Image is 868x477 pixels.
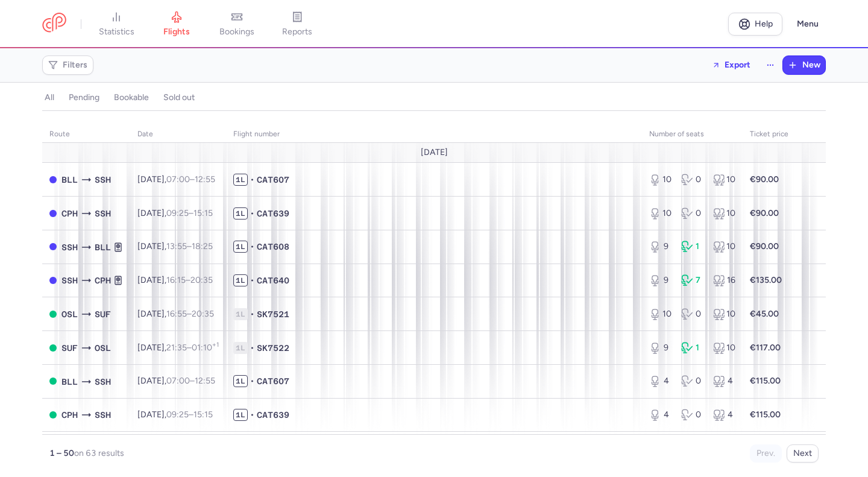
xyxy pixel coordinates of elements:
th: Flight number [226,125,642,144]
span: SUF [95,308,111,321]
strong: 1 – 50 [49,448,74,458]
span: [DATE], [137,208,213,218]
span: CAT607 [257,174,289,186]
span: 1L [233,409,248,421]
span: SSH [95,408,111,422]
time: 09:25 [166,208,189,218]
span: SK7522 [257,342,289,354]
span: 1L [233,207,248,220]
a: flights [146,11,207,37]
sup: +1 [212,341,219,349]
span: [DATE], [137,174,215,185]
a: Help [728,13,782,36]
div: 4 [713,409,735,421]
span: SSH [95,173,111,186]
time: 15:15 [193,208,213,218]
th: date [130,125,226,144]
div: 9 [649,241,671,253]
span: 1L [233,308,248,320]
h4: bookable [114,92,149,103]
span: Export [725,60,750,69]
span: bookings [219,27,254,37]
span: [DATE], [137,241,213,251]
span: statistics [99,27,134,37]
span: BLL [61,173,78,186]
span: – [166,309,214,319]
span: OSL [95,341,111,355]
span: SK7521 [257,308,289,320]
span: 1L [233,174,248,186]
div: 0 [681,375,703,387]
span: 1L [233,241,248,253]
div: 9 [649,342,671,354]
div: 1 [681,342,703,354]
div: 10 [649,308,671,320]
time: 12:55 [195,174,215,185]
span: – [166,275,213,285]
span: Help [755,19,773,28]
span: reports [282,27,312,37]
span: CAT639 [257,409,289,421]
span: • [250,207,254,220]
span: • [250,241,254,253]
time: 01:10 [192,343,219,353]
span: [DATE], [137,409,213,420]
span: • [250,174,254,186]
span: flights [163,27,190,37]
button: New [783,56,825,74]
span: CAT607 [257,375,289,387]
div: 10 [713,241,735,253]
time: 12:55 [195,376,215,386]
span: Filters [63,60,87,70]
span: [DATE], [137,376,215,386]
div: 10 [649,174,671,186]
button: Filters [43,56,93,74]
time: 13:55 [166,241,187,251]
span: [DATE], [137,343,219,353]
time: 20:35 [190,275,213,285]
div: 10 [713,342,735,354]
button: Prev. [750,444,782,463]
strong: €117.00 [750,343,781,353]
span: • [250,342,254,354]
span: CPH [61,207,78,220]
a: bookings [207,11,267,37]
span: 1L [233,342,248,354]
time: 07:00 [166,174,190,185]
time: 09:25 [166,409,189,420]
div: 4 [713,375,735,387]
time: 18:25 [192,241,213,251]
span: New [802,60,820,70]
time: 16:55 [166,309,187,319]
span: • [250,308,254,320]
div: 0 [681,308,703,320]
strong: €90.00 [750,174,779,185]
strong: €90.00 [750,241,779,251]
span: CAT640 [257,274,289,286]
a: CitizenPlane red outlined logo [42,13,66,35]
span: [DATE], [137,275,213,285]
span: CPH [95,274,111,287]
span: BLL [95,241,111,254]
div: 4 [649,409,671,421]
span: – [166,343,219,353]
button: Menu [790,13,826,36]
span: OSL [61,308,78,321]
h4: all [45,92,54,103]
span: SSH [95,207,111,220]
h4: pending [69,92,99,103]
a: reports [267,11,327,37]
div: 9 [649,274,671,286]
div: 7 [681,274,703,286]
span: 1L [233,274,248,286]
span: • [250,409,254,421]
span: CAT608 [257,241,289,253]
span: – [166,241,213,251]
div: 10 [649,207,671,220]
strong: €90.00 [750,208,779,218]
span: SUF [61,341,78,355]
time: 20:35 [192,309,214,319]
span: [DATE] [421,148,448,157]
div: 4 [649,375,671,387]
strong: €45.00 [750,309,779,319]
